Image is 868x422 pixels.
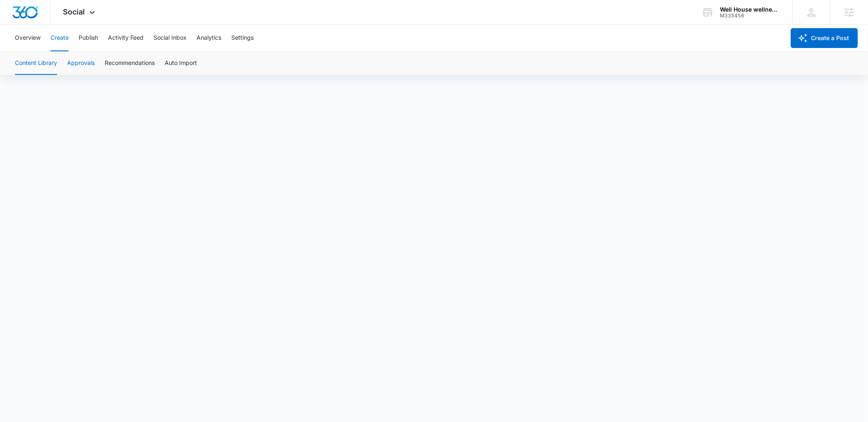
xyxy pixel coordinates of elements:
[63,7,85,16] span: Social
[197,25,221,51] button: Analytics
[791,28,858,48] button: Create a Post
[15,52,57,75] button: Content Library
[165,52,197,75] button: Auto Import
[153,25,187,51] button: Social Inbox
[720,6,781,13] div: account name
[79,25,98,51] button: Publish
[50,25,69,51] button: Create
[15,25,41,51] button: Overview
[67,52,95,75] button: Approvals
[720,13,781,19] div: account id
[108,25,144,51] button: Activity Feed
[231,25,254,51] button: Settings
[105,52,155,75] button: Recommendations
